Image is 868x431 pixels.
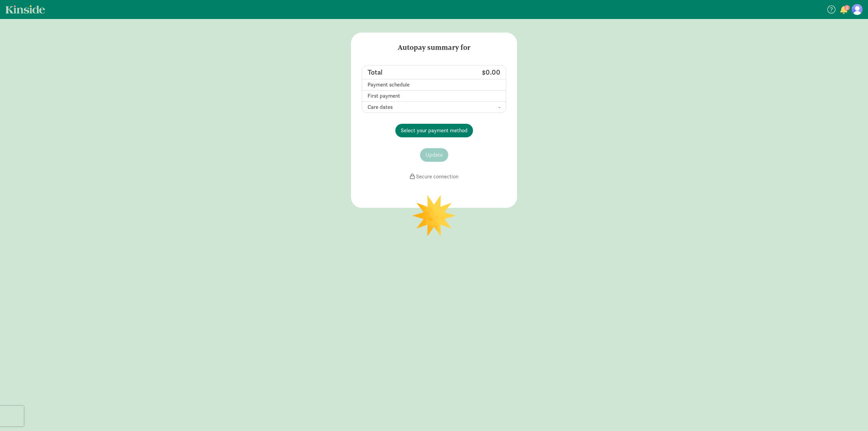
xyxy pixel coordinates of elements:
span: Select your payment method [401,126,468,135]
td: - [451,102,506,113]
button: Update [420,148,448,162]
span: 1 [844,5,850,11]
span: Update [426,151,443,159]
button: Select your payment method [395,124,473,137]
h5: Autopay summary for [351,33,517,62]
td: Total [362,65,451,79]
td: Payment schedule [362,79,451,91]
td: Care dates [362,102,451,113]
td: First payment [362,91,451,102]
a: Kinside [5,5,45,14]
td: $0.00 [451,65,506,79]
button: 1 [839,6,848,15]
span: Secure connection [416,173,458,180]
